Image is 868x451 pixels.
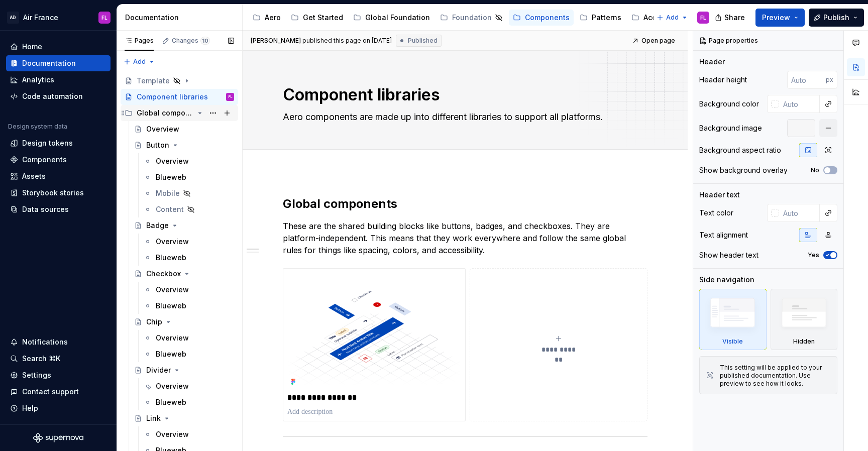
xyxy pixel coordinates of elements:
[699,57,725,67] div: Header
[133,58,146,66] span: Add
[146,124,179,134] div: Overview
[137,108,194,118] div: Global components
[140,169,238,185] a: Blueweb
[130,137,238,153] a: Button
[22,188,84,198] div: Storybook stories
[140,330,238,346] a: Overview
[140,153,238,169] a: Overview
[130,410,238,426] a: Link
[700,14,706,22] div: FL
[156,237,189,247] div: Overview
[809,9,864,27] button: Publish
[140,426,238,442] a: Overview
[724,13,745,23] span: Share
[22,403,38,413] div: Help
[281,83,645,107] textarea: Component libraries
[283,220,647,256] p: These are the shared building blocks like buttons, badges, and checkboxes. They are platform-inde...
[6,55,111,71] a: Documentation
[6,201,111,217] a: Data sources
[826,76,833,84] p: px
[654,11,691,25] button: Add
[811,166,819,174] label: No
[23,13,58,23] div: Air France
[33,433,83,443] a: Supernova Logo
[699,208,733,218] div: Text color
[156,253,186,263] div: Blueweb
[6,168,111,184] a: Assets
[592,13,621,23] div: Patterns
[762,13,790,23] span: Preview
[121,55,158,69] button: Add
[156,188,180,198] div: Mobile
[156,381,189,391] div: Overview
[101,14,107,22] div: FL
[6,351,111,367] button: Search ⌘K
[140,250,238,266] a: Blueweb
[787,71,826,89] input: Auto
[140,201,238,217] a: Content
[576,10,625,26] a: Patterns
[140,234,238,250] a: Overview
[771,289,838,350] div: Hidden
[8,123,67,131] div: Design system data
[146,317,162,327] div: Chip
[720,364,831,388] div: This setting will be applied to your published documentation. Use preview to see how it looks.
[666,14,679,22] span: Add
[283,196,647,212] h2: Global components
[125,13,238,23] div: Documentation
[130,266,238,282] a: Checkbox
[22,91,83,101] div: Code automation
[156,397,186,407] div: Blueweb
[130,217,238,234] a: Badge
[22,155,67,165] div: Components
[452,13,492,23] div: Foundation
[146,140,169,150] div: Button
[249,8,652,28] div: Page tree
[7,12,19,24] div: AD
[2,7,115,28] button: ADAir FranceFL
[22,387,79,397] div: Contact support
[140,394,238,410] a: Blueweb
[156,204,184,214] div: Content
[699,289,767,350] div: Visible
[140,378,238,394] a: Overview
[140,282,238,298] a: Overview
[287,273,461,389] img: 4db7cd10-8081-49a4-a677-4370aa5aa4ac.png
[436,10,507,26] a: Foundation
[137,92,208,102] div: Component libraries
[281,109,645,125] textarea: Aero components are made up into different libraries to support all platforms.
[156,429,189,439] div: Overview
[627,10,692,26] a: Accessibility
[793,337,815,346] div: Hidden
[140,185,238,201] a: Mobile
[249,10,285,26] a: Aero
[22,138,73,148] div: Design tokens
[6,400,111,416] button: Help
[140,346,238,362] a: Blueweb
[22,58,76,68] div: Documentation
[349,10,434,26] a: Global Foundation
[808,251,819,259] label: Yes
[125,37,154,45] div: Pages
[22,354,60,364] div: Search ⌘K
[251,37,301,45] span: [PERSON_NAME]
[6,39,111,55] a: Home
[722,337,743,346] div: Visible
[6,152,111,168] a: Components
[699,75,747,85] div: Header height
[22,337,68,347] div: Notifications
[146,413,161,423] div: Link
[121,105,238,121] div: Global components
[137,76,170,86] div: Template
[130,362,238,378] a: Divider
[146,365,171,375] div: Divider
[6,72,111,88] a: Analytics
[200,37,210,45] span: 10
[525,13,570,23] div: Components
[408,37,438,45] span: Published
[22,171,46,181] div: Assets
[22,42,42,52] div: Home
[156,172,186,182] div: Blueweb
[509,10,574,26] a: Components
[6,135,111,151] a: Design tokens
